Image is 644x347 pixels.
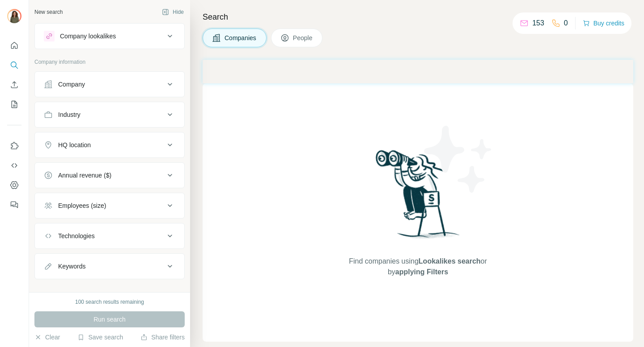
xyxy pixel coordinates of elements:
img: Surfe Illustration - Woman searching with binoculars [372,148,465,247]
h4: Search [203,11,633,23]
span: People [293,33,314,42]
span: Lookalikes search [419,257,481,265]
button: Dashboard [7,177,21,193]
button: Save search [77,333,123,342]
button: Feedback [7,197,21,213]
button: Clear [34,333,60,342]
div: Company lookalikes [60,32,116,41]
div: Industry [58,110,80,119]
button: Share filters [140,333,185,342]
div: 100 search results remaining [75,298,144,306]
button: Technologies [35,225,184,247]
button: Company lookalikes [35,25,184,47]
p: Company information [34,58,185,66]
span: Companies [225,33,257,42]
p: 0 [564,18,568,29]
button: Enrich CSV [7,77,21,93]
div: HQ location [58,140,91,149]
iframe: Banner [203,60,633,83]
button: Annual revenue ($) [35,165,184,186]
div: Company [58,80,85,89]
img: Avatar [7,9,21,23]
button: Use Surfe API [7,157,21,173]
p: 153 [532,18,544,29]
div: Keywords [58,262,85,271]
button: Employees (size) [35,195,184,216]
button: Keywords [35,256,184,277]
div: Employees (size) [58,201,106,210]
button: HQ location [35,134,184,156]
span: applying Filters [395,268,448,276]
button: Company [35,74,184,95]
div: New search [34,8,63,16]
button: Quick start [7,37,21,54]
div: Annual revenue ($) [58,171,111,180]
button: Buy credits [583,17,624,29]
img: Surfe Illustration - Stars [418,119,499,199]
div: Technologies [58,231,95,240]
button: My lists [7,96,21,112]
button: Search [7,57,21,73]
span: Find companies using or by [346,256,489,277]
button: Industry [35,104,184,125]
button: Hide [156,5,190,19]
button: Use Surfe on LinkedIn [7,138,21,154]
